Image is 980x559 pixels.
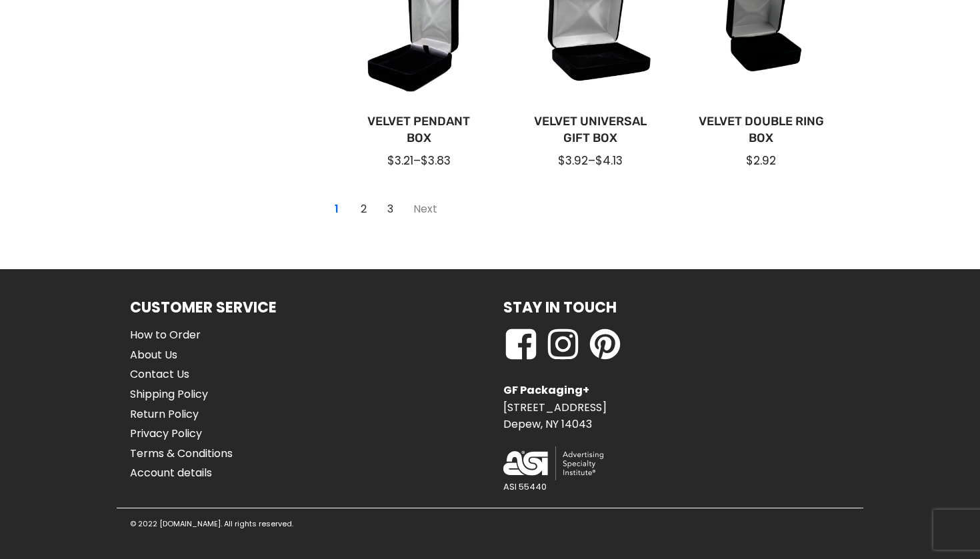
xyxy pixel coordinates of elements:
img: ASI Logo [503,446,603,480]
a: Privacy Policy [130,425,233,442]
div: – [526,153,655,169]
a: Go to Page 2 [353,199,374,220]
span: $3.21 [387,153,413,169]
a: Velvet Pendant Box [355,113,483,147]
p: [STREET_ADDRESS] Depew, NY 14043 [503,382,607,433]
h1: Stay in Touch [503,296,617,319]
a: About Us [130,346,233,364]
a: Return Policy [130,406,233,423]
a: Current Page, Page 1 [326,199,347,220]
nav: Page navigation [323,196,447,223]
a: Go to Page 3 [379,199,401,220]
a: Go to Page 2 [406,199,445,220]
strong: GF Packaging+ [503,382,589,398]
span: $3.92 [558,153,588,169]
a: Account details [130,464,233,482]
h1: Customer Service [130,296,277,319]
div: $2.92 [697,153,825,169]
p: © 2022 [DOMAIN_NAME]. All rights reserved. [130,518,293,530]
span: $3.83 [421,153,451,169]
a: Contact Us [130,366,233,383]
p: ASI 55440 [503,480,547,494]
a: Velvet Universal Gift Box [526,113,655,147]
a: Velvet Double Ring Box [697,113,825,147]
div: – [355,153,483,169]
a: How to Order [130,326,233,344]
a: Shipping Policy [130,386,233,403]
a: Terms & Conditions [130,445,233,462]
span: $4.13 [595,153,623,169]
